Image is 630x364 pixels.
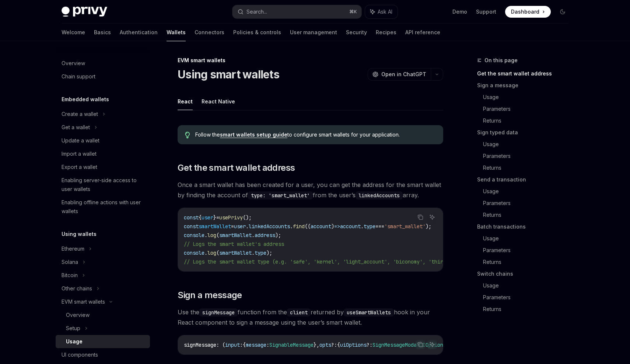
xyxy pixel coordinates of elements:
div: Other chains [62,284,92,293]
h5: Embedded wallets [62,95,109,104]
svg: Tip [185,132,190,138]
code: type: 'smart_wallet' [248,191,313,199]
code: linkedAccounts [356,191,403,199]
div: Export a wallet [62,163,97,172]
code: useSmartWallets [344,308,394,317]
a: Demo [452,8,467,15]
a: Returns [483,209,574,221]
div: Update a wallet [62,136,99,145]
span: type [364,223,375,230]
span: type [255,250,266,256]
a: API reference [405,24,440,41]
span: ( [216,250,219,256]
a: Import a wallet [56,147,150,160]
div: Bitcoin [62,271,78,280]
a: Switch chains [477,268,574,280]
a: Connectors [195,24,224,41]
span: usePrivy [219,214,243,221]
div: Create a wallet [62,110,98,119]
span: === [375,223,384,230]
a: Send a transaction [477,174,574,185]
a: Policies & controls [233,24,281,41]
span: // Logs the smart wallet's address [184,241,284,247]
button: Ask AI [365,5,398,18]
button: Ask AI [427,212,437,222]
span: Dashboard [511,8,539,15]
div: UI components [62,350,98,359]
span: ( [216,232,219,238]
div: Enabling offline actions with user wallets [62,198,146,216]
span: . [246,223,249,230]
a: Parameters [483,197,574,209]
span: // Logs the smart wallet type (e.g. 'safe', 'kernel', 'light_account', 'biconomy', 'thirdweb', 'c... [184,258,535,265]
a: Export a wallet [56,160,150,174]
span: opts [319,342,331,348]
button: Open in ChatGPT [368,68,431,81]
button: React [178,93,193,110]
span: : [240,342,243,348]
span: { [337,342,340,348]
span: address [255,232,275,238]
h5: Using wallets [62,230,97,238]
code: signMessage [199,308,238,317]
a: Parameters [483,291,574,303]
div: Ethereum [62,244,84,253]
a: Sign typed data [477,127,574,138]
div: Usage [66,337,83,346]
button: Search...⌘K [232,5,361,18]
a: Recipes [376,24,396,41]
a: Returns [483,256,574,268]
div: Chain support [62,72,95,81]
span: log [207,232,216,238]
div: Setup [66,324,80,333]
span: user [234,223,246,230]
span: . [204,232,207,238]
span: user [202,214,213,221]
a: Wallets [167,24,186,41]
span: smartWallet [199,223,231,230]
button: React Native [202,93,235,110]
span: uiOptions [340,342,367,348]
span: } [213,214,216,221]
a: Usage [483,233,574,244]
div: Search... [246,7,267,16]
span: }, [314,342,319,348]
a: Welcome [62,24,85,41]
span: . [252,250,255,256]
span: signMessage [184,342,216,348]
span: { [243,342,246,348]
a: Returns [483,162,574,174]
h1: Using smart wallets [178,68,279,81]
a: Returns [483,303,574,315]
div: EVM smart wallets [62,297,105,306]
span: { [199,214,202,221]
span: Ask AI [378,8,392,15]
a: Usage [483,185,574,197]
a: smart wallets setup guide [220,131,287,138]
span: On this page [484,56,518,65]
a: Support [476,8,496,15]
span: : [266,342,269,348]
a: Batch transactions [477,221,574,233]
a: Overview [56,308,150,322]
span: : ( [216,342,225,348]
button: Copy the contents from the code block [416,340,425,349]
span: 'smart_wallet' [384,223,426,230]
span: ) [331,223,334,230]
span: ?: [331,342,337,348]
span: . [252,232,255,238]
button: Copy the contents from the code block [416,212,425,222]
div: Import a wallet [62,149,97,158]
a: Parameters [483,103,574,115]
span: input [225,342,240,348]
a: Usage [483,138,574,150]
a: Update a wallet [56,134,150,147]
span: Open in ChatGPT [381,71,426,78]
span: SignableMessage [269,342,314,348]
span: smartWallet [219,250,252,256]
span: => [334,223,340,230]
span: ); [266,250,272,256]
a: Dashboard [505,6,551,18]
span: . [290,223,293,230]
span: ); [426,223,431,230]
